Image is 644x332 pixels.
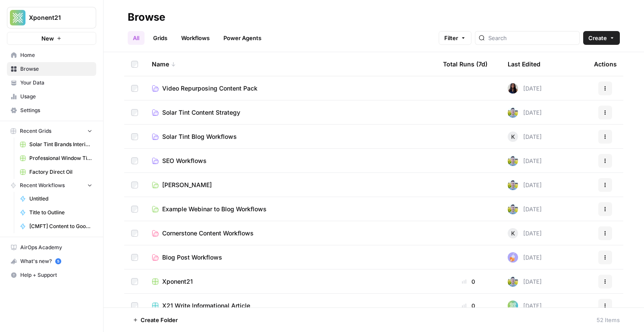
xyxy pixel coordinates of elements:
[20,244,92,251] span: AirOps Academy
[152,301,429,310] a: X21 Write Informational Article
[152,84,429,93] a: Video Repurposing Content Pack
[152,157,429,165] a: SEO Workflows
[29,209,92,216] span: Title to Outline
[152,253,429,262] a: Blog Post Workflows
[7,32,96,45] button: New
[162,84,258,93] span: Video Repurposing Content Pack
[29,154,92,162] span: Professional Window Tinting
[10,10,25,25] img: Xponent21 Logo
[152,277,429,286] a: Xponent21
[162,181,212,189] span: [PERSON_NAME]
[511,132,515,141] span: K
[7,241,96,254] a: AirOps Academy
[508,83,542,94] div: [DATE]
[148,31,173,45] a: Grids
[152,132,429,141] a: Solar Tint Blog Workflows
[7,62,96,76] a: Browse
[16,151,96,165] a: Professional Window Tinting
[508,276,518,287] img: 7o9iy2kmmc4gt2vlcbjqaas6vz7k
[7,254,96,268] button: What's new? 5
[7,90,96,103] a: Usage
[597,316,620,324] div: 52 Items
[20,127,51,135] span: Recent Grids
[508,180,542,190] div: [DATE]
[152,229,429,238] a: Cornerstone Content Workflows
[508,228,542,238] div: [DATE]
[29,222,92,230] span: [CMFT] Content to Google Docs
[583,31,620,45] button: Create
[162,253,222,262] span: Blog Post Workflows
[152,205,429,213] a: Example Webinar to Blog Workflows
[7,76,96,90] a: Your Data
[20,93,92,100] span: Usage
[508,52,540,76] div: Last Edited
[29,195,92,203] span: Untitled
[162,157,207,165] span: SEO Workflows
[7,7,96,28] button: Workspace: Xponent21
[508,132,542,142] div: [DATE]
[511,229,515,238] span: K
[218,31,267,45] a: Power Agents
[444,34,458,42] span: Filter
[508,180,518,190] img: 7o9iy2kmmc4gt2vlcbjqaas6vz7k
[508,83,518,94] img: rox323kbkgutb4wcij4krxobkpon
[20,79,92,87] span: Your Data
[55,258,61,264] a: 5
[128,10,165,24] div: Browse
[508,107,542,118] div: [DATE]
[508,301,518,311] img: i2puuukf6121c411q0l1csbuv6u4
[152,108,429,117] a: Solar Tint Content Strategy
[162,277,193,286] span: Xponent21
[508,204,518,214] img: 7o9iy2kmmc4gt2vlcbjqaas6vz7k
[57,259,59,263] text: 5
[508,107,518,118] img: 7o9iy2kmmc4gt2vlcbjqaas6vz7k
[152,52,429,76] div: Name
[439,31,471,45] button: Filter
[7,48,96,62] a: Home
[16,192,96,206] a: Untitled
[508,252,518,263] img: ly0f5newh3rn50akdwmtp9dssym0
[508,156,542,166] div: [DATE]
[594,52,617,76] div: Actions
[7,268,96,282] button: Help + Support
[128,313,183,327] button: Create Folder
[16,206,96,219] a: Title to Outline
[16,165,96,179] a: Factory Direct Oil
[443,301,494,310] div: 0
[162,132,237,141] span: Solar Tint Blog Workflows
[162,108,240,117] span: Solar Tint Content Strategy
[20,106,92,114] span: Settings
[152,181,429,189] a: [PERSON_NAME]
[20,271,92,279] span: Help + Support
[508,156,518,166] img: 7o9iy2kmmc4gt2vlcbjqaas6vz7k
[29,141,92,148] span: Solar Tint Brands Interior Page Content
[41,34,54,43] span: New
[162,301,250,310] span: X21 Write Informational Article
[508,276,542,287] div: [DATE]
[7,179,96,192] button: Recent Workflows
[141,316,178,324] span: Create Folder
[128,31,145,45] a: All
[162,229,254,238] span: Cornerstone Content Workflows
[508,252,542,263] div: [DATE]
[7,125,96,138] button: Recent Grids
[20,51,92,59] span: Home
[16,138,96,151] a: Solar Tint Brands Interior Page Content
[508,301,542,311] div: [DATE]
[20,182,65,189] span: Recent Workflows
[443,52,487,76] div: Total Runs (7d)
[588,34,607,42] span: Create
[508,204,542,214] div: [DATE]
[29,13,81,22] span: Xponent21
[443,277,494,286] div: 0
[29,168,92,176] span: Factory Direct Oil
[488,34,576,42] input: Search
[16,219,96,233] a: [CMFT] Content to Google Docs
[20,65,92,73] span: Browse
[176,31,215,45] a: Workflows
[7,255,96,268] div: What's new?
[7,103,96,117] a: Settings
[162,205,267,213] span: Example Webinar to Blog Workflows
